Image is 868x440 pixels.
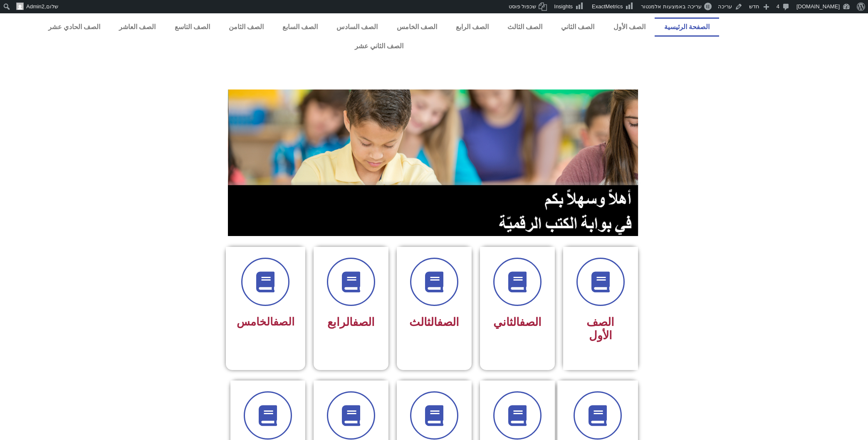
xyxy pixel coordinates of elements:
[353,316,375,329] a: الصف
[437,316,459,329] a: الصف
[586,316,614,342] span: الصف الأول
[409,316,459,329] span: الثالث
[641,3,701,10] span: עריכה באמצעות אלמנטור
[604,17,655,37] a: الصف الأول
[26,3,45,10] span: Admin2
[498,17,552,37] a: الصف الثالث
[39,17,110,37] a: الصف الحادي عشر
[273,17,327,37] a: الصف السابع
[273,316,294,328] a: الصف
[493,316,542,329] span: الثاني
[519,316,542,329] a: الصف
[446,17,498,37] a: الصف الرابع
[327,17,387,37] a: الصف السادس
[327,316,375,329] span: الرابع
[219,17,273,37] a: الصف الثامن
[39,37,719,56] a: الصف الثاني عشر
[165,17,219,37] a: الصف التاسع
[592,3,623,10] span: ExactMetrics
[110,17,165,37] a: الصف العاشر
[554,3,573,10] span: Insights
[655,17,719,37] a: الصفحة الرئيسية
[237,316,294,328] span: الخامس
[387,17,446,37] a: الصف الخامس
[552,17,604,37] a: الصف الثاني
